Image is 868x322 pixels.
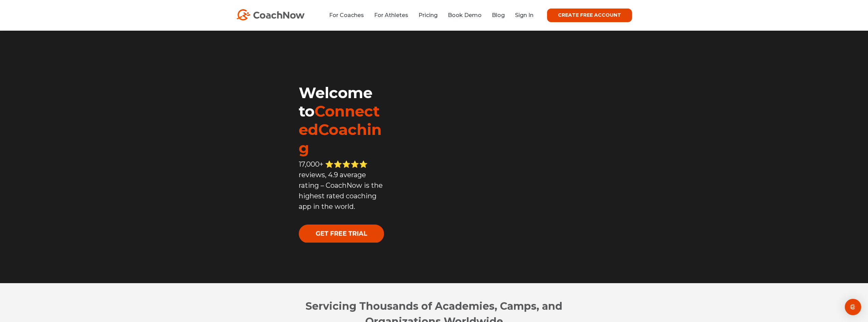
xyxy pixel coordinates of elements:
span: 17,000+ ⭐️⭐️⭐️⭐️⭐️ reviews, 4.9 average rating – CoachNow is the highest rated coaching app in th... [299,160,383,211]
h1: Welcome to [299,83,385,157]
a: Pricing [418,12,438,18]
a: CREATE FREE ACCOUNT [547,9,632,22]
span: ConnectedCoaching [299,102,382,157]
a: Blog [492,12,505,18]
img: GET FREE TRIAL [299,225,384,243]
a: Book Demo [448,12,482,18]
a: Sign In [515,12,533,18]
a: For Coaches [329,12,364,18]
div: Open Intercom Messenger [845,299,861,315]
img: CoachNow Logo [236,9,305,20]
a: For Athletes [374,12,408,18]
